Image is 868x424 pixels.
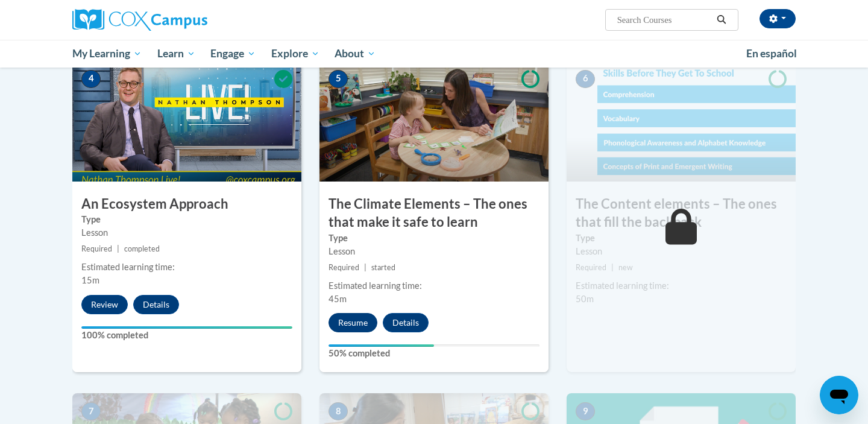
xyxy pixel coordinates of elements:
[133,295,179,314] button: Details
[611,263,614,272] span: |
[567,61,796,182] img: Course Image
[567,195,796,232] h3: The Content elements – The ones that fill the backpack
[329,232,539,245] label: Type
[81,295,128,314] button: Review
[335,46,376,61] span: About
[576,232,787,245] label: Type
[149,40,203,68] a: Learn
[820,376,858,414] iframe: Button to launch messaging window
[81,226,292,239] div: Lesson
[157,46,195,61] span: Learn
[576,294,594,304] span: 50m
[576,70,595,88] span: 6
[383,313,429,332] button: Details
[618,263,633,272] span: new
[319,61,549,182] img: Course Image
[271,46,319,61] span: Explore
[72,9,207,31] img: Cox Campus
[54,40,814,68] div: Main menu
[712,13,731,27] button: Search
[576,263,606,272] span: Required
[319,195,549,232] h3: The Climate Elements – The ones that make it safe to learn
[329,344,434,347] div: Your progress
[576,402,595,420] span: 9
[371,263,395,272] span: started
[576,245,787,258] div: Lesson
[210,46,256,61] span: Engage
[746,47,797,60] span: En español
[329,245,539,258] div: Lesson
[616,13,712,27] input: Search Courses
[329,263,359,272] span: Required
[329,279,539,293] div: Estimated learning time:
[81,275,99,285] span: 15m
[81,261,292,274] div: Estimated learning time:
[263,40,327,68] a: Explore
[329,294,347,304] span: 45m
[329,70,348,88] span: 5
[364,263,366,272] span: |
[329,313,377,332] button: Resume
[329,347,539,360] label: 50% completed
[81,244,112,253] span: Required
[81,70,101,88] span: 4
[81,326,292,329] div: Your progress
[72,61,301,182] img: Course Image
[64,40,149,68] a: My Learning
[759,9,796,28] button: Account Settings
[81,329,292,342] label: 100% completed
[81,213,292,226] label: Type
[117,244,119,253] span: |
[72,9,301,31] a: Cox Campus
[738,41,805,66] a: En español
[72,46,142,61] span: My Learning
[327,40,384,68] a: About
[203,40,263,68] a: Engage
[81,402,101,420] span: 7
[329,402,348,420] span: 8
[72,195,301,214] h3: An Ecosystem Approach
[124,244,160,253] span: completed
[576,279,787,293] div: Estimated learning time:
